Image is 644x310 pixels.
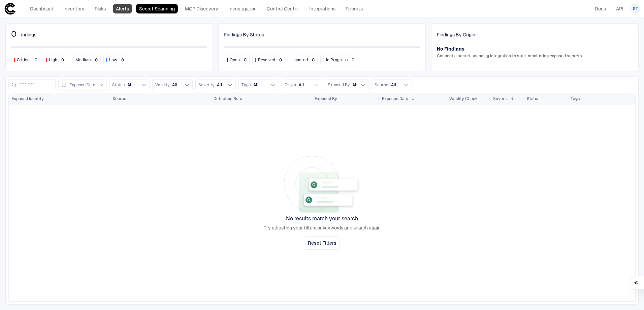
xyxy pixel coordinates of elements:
span: Reset Filters [308,240,336,246]
span: 0 [121,57,124,63]
span: Origin [285,82,296,88]
button: Resolved0 [252,55,285,65]
span: findings [19,32,36,38]
button: OriginAll [282,80,322,90]
span: Exposed Date [382,96,408,101]
a: Investigation [225,4,260,13]
span: Status [527,96,540,101]
button: Open0 [224,55,250,65]
span: Findings By Origin [437,32,475,38]
span: Open [230,57,240,63]
span: Resolved [258,57,275,63]
a: Secret Scanning [136,4,178,13]
span: All [172,82,178,88]
span: Detection Rule [214,96,242,101]
button: Ignored0 [288,55,318,65]
span: 0 [352,57,354,63]
span: Low [109,57,117,63]
span: 0 [11,29,17,39]
a: Reports [343,4,366,13]
span: Exposed Date [69,82,95,88]
span: Severity [493,96,508,101]
a: Alerts [113,4,132,13]
span: No Findings [437,46,633,52]
button: TagsAll [238,80,279,90]
button: ST [631,4,640,13]
span: 0 [244,57,247,63]
span: Critical [17,57,31,63]
span: Validity [155,82,169,88]
span: All [352,82,358,88]
span: All [217,82,222,88]
a: Docs [592,4,609,13]
button: SeverityAll [195,80,236,90]
span: Tags [571,96,580,101]
a: API [613,4,626,13]
button: StatusAll [109,80,150,90]
button: Reset Filters [305,236,340,250]
button: Medium0 [70,55,101,65]
span: Source [112,96,126,101]
span: 0 [279,57,282,63]
a: Inventory [60,4,88,13]
span: Try adjusting your filters or keywords and search again [264,225,381,231]
button: Low0 [103,55,127,65]
span: All [391,82,396,88]
span: Connect a secret scanning integration to start monitoring exposed secrets. [437,53,633,59]
a: Control Center [264,4,302,13]
a: Risks [92,4,109,13]
span: Severity [198,82,214,88]
span: No results match your search [286,215,358,222]
span: 0 [35,57,37,63]
span: Source [375,82,388,88]
button: Critical0 [11,55,40,65]
span: In Progress [326,57,348,63]
span: Exposed By [328,82,350,88]
button: Exposed ByAll [325,80,369,90]
span: 0 [312,57,315,63]
a: Integrations [306,4,339,13]
a: MCP Discovery [182,4,221,13]
span: Findings By Status [224,32,264,38]
span: All [127,82,133,88]
span: 0 [95,57,98,63]
span: All [299,82,304,88]
span: Exposed Identity [11,96,44,101]
span: Ignored [293,57,308,63]
button: In Progress0 [320,55,357,65]
span: 0 [61,57,64,63]
span: Status [112,82,125,88]
span: Validity Check [449,96,478,101]
span: All [253,82,259,88]
span: Tags [241,82,251,88]
span: ST [633,6,638,11]
span: Exposed By [315,96,337,101]
a: Dashboard [27,4,56,13]
button: ValidityAll [152,80,193,90]
span: Medium [75,57,91,63]
button: SourceAll [372,80,412,90]
button: High0 [43,55,67,65]
span: High [49,57,57,63]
